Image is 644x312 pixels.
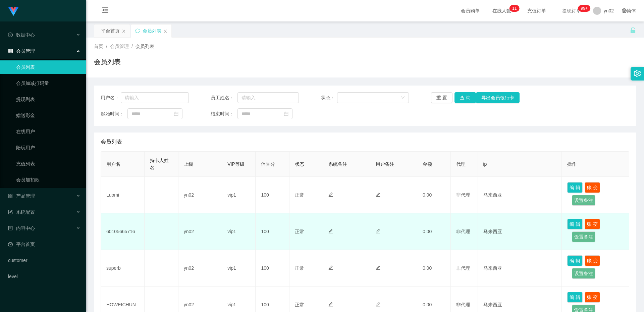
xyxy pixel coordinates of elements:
[121,92,189,103] input: 请输入
[423,161,432,167] span: 金额
[328,302,333,307] i: 图标: edit
[476,92,520,103] button: 导出会员银行卡
[256,250,289,287] td: 100
[295,192,304,198] span: 正常
[489,8,515,13] span: 在线人数
[578,5,590,12] sup: 312
[211,110,237,117] span: 结束时间：
[478,250,562,287] td: 马来西亚
[295,302,304,307] span: 正常
[567,292,583,303] button: 编 辑
[131,44,133,49] span: /
[101,94,121,101] span: 用户名：
[376,229,380,233] i: 图标: edit
[401,96,405,100] i: 图标: down
[150,158,169,170] span: 持卡人姓名
[178,250,222,287] td: yn02
[222,213,256,250] td: vip1
[456,302,470,307] span: 非代理
[222,177,256,213] td: vip1
[321,94,337,101] span: 状态：
[16,141,80,154] a: 陪玩用户
[222,250,256,287] td: vip1
[512,5,515,12] p: 1
[8,226,13,230] i: 图标: profile
[431,92,452,103] button: 重 置
[8,209,35,215] span: 系统配置
[515,5,517,12] p: 1
[572,231,595,242] button: 设置备注
[524,8,549,13] span: 充值订单
[456,192,470,198] span: 非代理
[634,70,641,77] i: 图标: setting
[101,138,122,146] span: 会员列表
[101,177,145,213] td: Luomi
[567,182,583,193] button: 编 辑
[328,192,333,197] i: 图标: edit
[110,44,129,49] span: 会员管理
[16,173,80,187] a: 会员加扣款
[328,229,333,233] i: 图标: edit
[184,161,193,167] span: 上级
[559,8,584,13] span: 提现订单
[163,29,167,33] i: 图标: close
[585,292,600,303] button: 账 变
[8,270,80,283] a: level
[174,111,178,116] i: 图标: calendar
[376,161,394,167] span: 用户备注
[122,29,126,33] i: 图标: close
[417,250,451,287] td: 0.00
[376,192,380,197] i: 图标: edit
[16,93,80,106] a: 提现列表
[417,177,451,213] td: 0.00
[8,48,35,54] span: 会员管理
[178,177,222,213] td: yn02
[8,210,13,214] i: 图标: form
[509,5,519,12] sup: 11
[572,195,595,206] button: 设置备注
[101,24,120,37] div: 平台首页
[16,76,80,90] a: 会员加减打码量
[94,44,103,49] span: 首页
[16,109,80,122] a: 赠送彩金
[456,265,470,271] span: 非代理
[8,49,13,53] i: 图标: table
[237,92,299,103] input: 请输入
[630,27,636,33] i: 图标: unlock
[94,0,117,22] i: 图标: menu-fold
[8,238,80,251] a: 图标: dashboard平台首页
[376,265,380,270] i: 图标: edit
[106,44,107,49] span: /
[456,229,470,234] span: 非代理
[478,213,562,250] td: 马来西亚
[8,194,13,198] i: 图标: appstore-o
[16,157,80,170] a: 充值列表
[567,161,577,167] span: 操作
[454,92,476,103] button: 查 询
[143,24,161,37] div: 会员列表
[456,161,466,167] span: 代理
[284,111,288,116] i: 图标: calendar
[417,213,451,250] td: 0.00
[295,229,304,234] span: 正常
[227,161,245,167] span: VIP等级
[567,219,583,229] button: 编 辑
[178,213,222,250] td: yn02
[94,57,121,67] h1: 会员列表
[295,161,304,167] span: 状态
[16,125,80,138] a: 在线用户
[8,254,80,267] a: customer
[106,161,120,167] span: 用户名
[585,255,600,266] button: 账 变
[256,177,289,213] td: 100
[8,7,19,16] img: logo.9652507e.png
[585,182,600,193] button: 账 变
[622,8,627,13] i: 图标: global
[16,60,80,74] a: 会员列表
[101,213,145,250] td: 60105665716
[101,110,127,117] span: 起始时间：
[328,265,333,270] i: 图标: edit
[8,32,35,38] span: 数据中心
[483,161,487,167] span: ip
[8,193,35,199] span: 产品管理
